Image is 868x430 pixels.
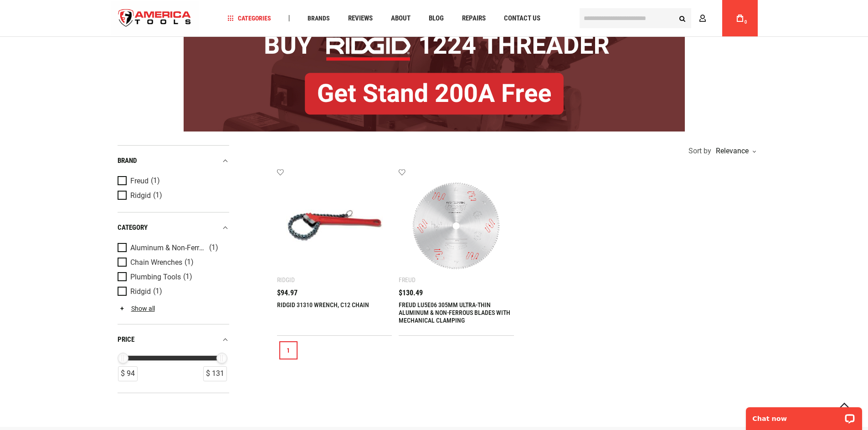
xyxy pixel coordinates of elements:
span: (1) [183,273,192,281]
a: Ridgid (1) [118,191,227,201]
span: 0 [745,20,747,25]
span: Chain Wrenches [130,258,182,267]
span: Categories [227,15,271,21]
a: Brands [303,12,334,25]
span: Ridgid [130,288,151,296]
div: category [118,222,229,234]
div: Product Filters [118,145,229,393]
a: Categories [223,12,275,25]
a: Plumbing Tools (1) [118,272,227,282]
span: Reviews [348,15,373,22]
span: Brands [308,15,330,21]
a: Contact Us [500,12,544,25]
span: (1) [153,288,162,295]
span: (1) [151,177,160,185]
span: Blog [429,15,444,22]
span: Sort by [688,147,711,155]
div: Ridgid [277,276,295,283]
span: Freud [130,177,149,185]
div: Freud [399,276,416,283]
div: Relevance [714,147,755,155]
button: Search [674,10,691,27]
iframe: LiveChat chat widget [740,401,868,430]
div: $ 131 [203,366,227,381]
span: Ridgid [130,192,151,200]
a: FREUD LU5E06 305MM ULTRA‑THIN ALUMINUM & NON‑FERROUS BLADES WITH MECHANICAL CLAMPING [399,301,510,324]
div: Brand [118,155,229,167]
span: Aluminum & Non-Ferrous (Thin) [130,244,207,252]
span: (1) [153,192,162,199]
span: $94.97 [277,289,298,297]
a: Repairs [458,12,490,25]
span: About [391,15,411,22]
a: Reviews [344,12,377,25]
a: About [387,12,415,25]
img: FREUD LU5E06 305MM ULTRA‑THIN ALUMINUM & NON‑FERROUS BLADES WITH MECHANICAL CLAMPING [408,177,505,274]
div: price [118,334,229,346]
a: RIDGID 31310 WRENCH, C12 CHAIN [277,301,369,309]
a: Ridgid (1) [118,287,227,297]
a: Chain Wrenches (1) [118,258,227,268]
span: (1) [209,244,218,252]
img: RIDGID 31310 WRENCH, C12 CHAIN [286,177,383,274]
a: Blog [425,12,448,25]
a: 1 [279,341,298,359]
img: BOGO: Buy RIDGID® 1224 Threader, Get Stand 200A Free! [184,11,685,132]
a: store logo [111,1,199,35]
span: Contact Us [504,15,540,22]
a: Aluminum & Non-Ferrous (Thin) (1) [118,243,227,253]
a: Show all [118,305,155,312]
span: $130.49 [399,289,423,297]
span: (1) [185,258,194,266]
img: America Tools [111,1,199,35]
a: Freud (1) [118,176,227,186]
span: Plumbing Tools [130,273,181,281]
span: Repairs [462,15,486,22]
div: $ 94 [118,366,138,381]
